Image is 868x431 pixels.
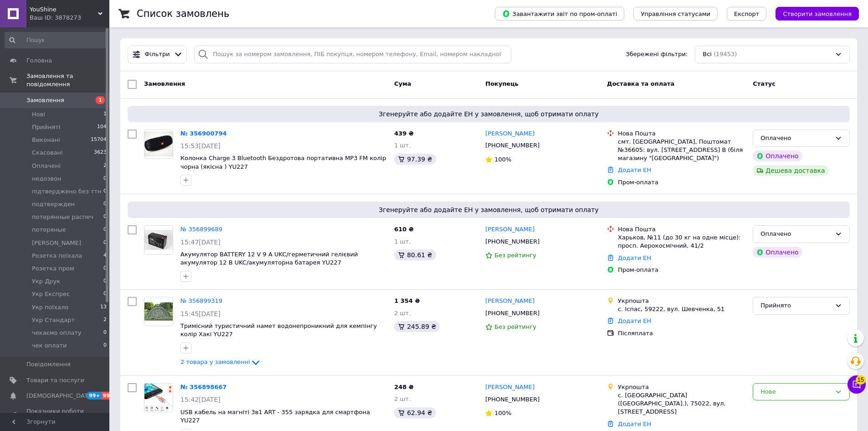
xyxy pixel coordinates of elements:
span: Розетка пром [32,265,74,273]
div: 97.39 ₴ [394,154,436,165]
span: 2 [103,316,107,324]
button: Чат з покупцем15 [847,375,866,394]
div: Дешева доставка [753,165,828,176]
span: чекаємо оплату [32,329,82,337]
span: Акумулятор BATTERY 12 V 9 A UKC/герметичний гелієвий акумулятор 12 В UKC/акумуляторна батарея YU227 [180,251,358,266]
span: Укр Друк [32,277,60,286]
span: Розетка поїхала [32,252,82,260]
span: Згенеруйте або додайте ЕН у замовлення, щоб отримати оплату [131,205,846,214]
span: Всі [703,50,712,59]
span: 0 [103,187,107,196]
span: Укр поїхало [32,303,68,312]
div: Нова Пошта [618,130,745,138]
span: 0 [103,213,107,221]
span: 0 [103,265,107,273]
div: с. [GEOGRAPHIC_DATA] ([GEOGRAPHIC_DATA].), 75022, вул. [STREET_ADDRESS] [618,391,745,416]
span: Покупець [485,80,519,87]
span: USB кабель на магніті 3в1 ART - 355 зарядка для смартфона YU227 [180,409,370,424]
a: Фото товару [144,297,173,326]
a: № 356899319 [180,297,222,304]
span: [PERSON_NAME] [32,239,81,247]
div: Оплачено [753,247,802,258]
span: Виконані [32,136,60,144]
img: Фото товару [144,131,173,156]
a: Додати ЕН [618,254,651,261]
button: Завантажити звіт по пром-оплаті [495,7,624,21]
div: [PHONE_NUMBER] [483,236,541,248]
span: 2 товара у замовленні [180,359,250,366]
span: 0 [103,175,107,183]
span: Замовлення [144,80,185,87]
div: Укрпошта [618,383,745,391]
a: [PERSON_NAME] [485,383,534,392]
span: Замовлення [26,96,64,104]
a: Додати ЕН [618,166,651,173]
div: Післяплата [618,329,745,338]
div: Укрпошта [618,297,745,305]
div: 80.61 ₴ [394,249,436,260]
span: 100% [494,156,511,163]
span: 104 [97,123,107,131]
span: потеряные [32,226,66,234]
div: 245.89 ₴ [394,321,440,332]
span: 13 [100,303,107,312]
span: Замовлення та повідомлення [26,72,109,88]
span: Укр Експрес [32,290,70,298]
a: № 356899689 [180,226,222,233]
span: YouShine [30,5,98,14]
button: Експорт [727,7,767,21]
div: Нова Пошта [618,225,745,234]
a: Створити замовлення [766,10,859,17]
span: 0 [103,290,107,298]
a: [PERSON_NAME] [485,297,534,306]
span: Тримісний туристичний намет водонепроникний для кемпінгу колір Хакі YU227 [180,322,377,338]
div: Пром-оплата [618,266,745,274]
a: Фото товару [144,383,173,412]
div: [PHONE_NUMBER] [483,394,541,405]
span: Без рейтингу [494,323,536,330]
div: с. Іспас, 59222, вул. Шевченка, 51 [618,305,745,313]
img: Фото товару [144,384,173,412]
div: Оплачено [760,134,831,143]
span: Показники роботи компанії [26,407,84,424]
span: 1 354 ₴ [394,297,420,304]
span: Головна [26,57,52,65]
span: 1 [103,110,107,119]
div: Пром-оплата [618,178,745,187]
div: Оплачено [753,151,802,161]
div: Оплачено [760,229,831,239]
span: [DEMOGRAPHIC_DATA] [26,392,94,400]
span: 1 [96,96,105,104]
span: 2 [103,162,107,170]
span: 0 [103,226,107,234]
span: 610 ₴ [394,226,414,233]
span: Нові [32,110,45,119]
span: 439 ₴ [394,130,414,137]
img: Фото товару [144,302,173,321]
span: Колонка Charge 3 Bluetooth Бездротова портативна MP3 FM колір чорна (якісна ) YU227 [180,155,386,170]
span: 0 [103,239,107,247]
div: Нове [760,387,831,397]
span: 100% [494,410,511,416]
button: Управління статусами [633,7,718,21]
span: Cума [394,80,411,87]
div: смт. [GEOGRAPHIC_DATA], Поштомат №36605: вул. [STREET_ADDRESS] В (біля магазину "[GEOGRAPHIC_DATA]") [618,138,745,163]
div: Харьков, №11 (до 30 кг на одне місце): просп. Аерокосмічний, 41/2 [618,234,745,250]
span: Управління статусами [641,10,710,17]
span: Збережені фільтри: [626,50,688,59]
span: Оплачені [32,162,61,170]
a: Фото товару [144,130,173,159]
span: Укр Стандарт [32,316,75,324]
a: № 356898667 [180,384,227,390]
span: 99+ [102,392,117,400]
span: 15:45[DATE] [180,310,221,317]
a: Фото товару [144,225,173,254]
span: 2 шт. [394,310,411,317]
span: подтвержден [32,200,75,208]
button: Створити замовлення [776,7,859,21]
a: № 356900794 [180,130,227,137]
span: Без рейтингу [494,252,536,259]
span: Товари та послуги [26,376,84,384]
span: 1 шт. [394,238,411,245]
div: [PHONE_NUMBER] [483,140,541,151]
